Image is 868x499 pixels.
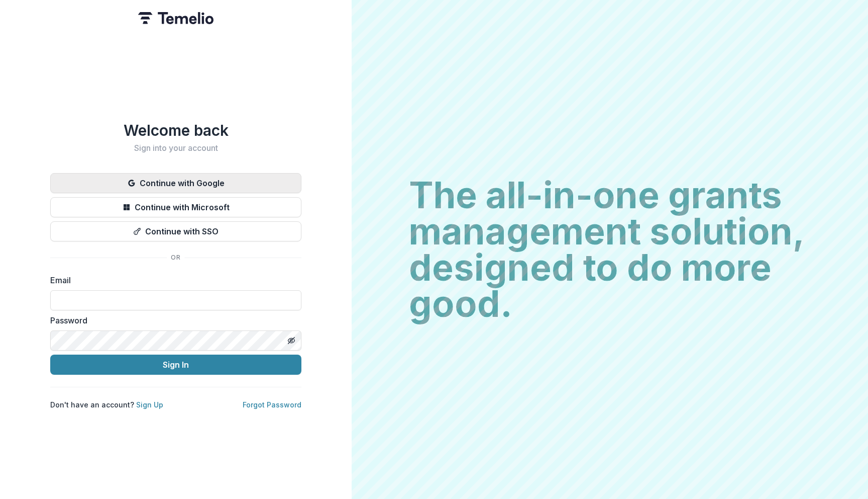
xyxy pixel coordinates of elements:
[50,173,301,193] button: Continue with Google
[50,355,301,375] button: Sign In
[50,197,301,217] button: Continue with Microsoft
[50,274,295,286] label: Email
[243,400,301,409] a: Forgot Password
[50,143,301,153] h2: Sign into your account
[138,12,213,24] img: Temelio
[50,121,301,139] h1: Welcome back
[50,314,295,326] label: Password
[283,332,299,349] button: Toggle password visibility
[136,400,163,409] a: Sign Up
[50,221,301,241] button: Continue with SSO
[50,399,163,410] p: Don't have an account?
